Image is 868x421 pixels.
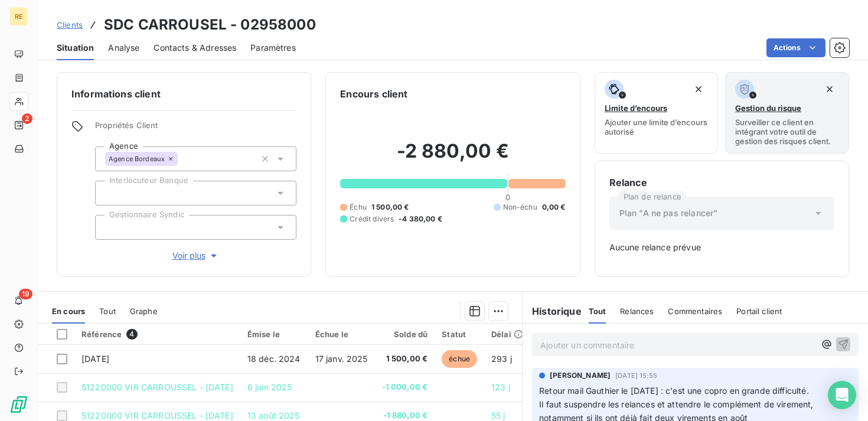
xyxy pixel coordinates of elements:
h6: Encours client [340,87,407,101]
span: Commentaires [668,306,722,316]
div: Échue le [315,329,368,339]
span: Limite d’encours [605,103,667,113]
div: Open Intercom Messenger [828,381,856,409]
span: -4 380,00 € [399,214,442,224]
span: Voir plus [172,250,220,262]
input: Ajouter une valeur [178,154,187,164]
span: 293 j [491,354,512,364]
span: [DATE] 15:55 [615,372,657,379]
span: Paramètres [250,42,296,54]
span: 2 [22,113,32,124]
span: 4 [126,329,137,340]
span: 51220000 VIR CARROUSSEL - [DATE] [81,382,233,392]
h3: SDC CARROUSEL - 02958000 [104,14,316,35]
span: échue [442,350,477,368]
button: Limite d’encoursAjouter une limite d’encours autorisé [595,72,719,154]
span: Surveiller ce client en intégrant votre outil de gestion des risques client. [735,118,839,146]
span: 1 500,00 € [382,353,428,365]
span: Relances [620,306,654,316]
h6: Informations client [71,87,296,101]
span: Échu [350,202,367,213]
div: Délai [491,329,523,339]
span: Tout [589,306,606,316]
span: 13 août 2025 [247,410,300,420]
span: 18 déc. 2024 [247,354,301,364]
span: Analyse [108,42,139,54]
span: Agence Bordeaux [109,155,165,162]
div: Émise le [247,329,301,339]
span: Gestion du risque [735,103,801,113]
span: Aucune relance prévue [609,241,834,253]
span: Tout [99,306,116,316]
h2: -2 880,00 € [340,139,565,175]
span: [PERSON_NAME] [550,370,611,381]
span: 0 [505,192,510,202]
span: Graphe [130,306,158,316]
span: Clients [57,20,83,30]
a: Clients [57,19,83,31]
span: 17 janv. 2025 [315,354,368,364]
span: Plan "A ne pas relancer" [619,207,718,219]
h6: Historique [523,304,582,318]
button: Actions [766,38,825,57]
span: -1 000,00 € [382,381,428,393]
span: Propriétés Client [95,120,296,137]
div: Statut [442,329,477,339]
button: Gestion du risqueSurveiller ce client en intégrant votre outil de gestion des risques client. [725,72,849,154]
img: Logo LeanPay [9,395,28,414]
h6: Relance [609,175,834,190]
span: 51220000 VIR CARROUSSEL - [DATE] [81,410,233,420]
span: 123 j [491,382,510,392]
span: Non-échu [503,202,537,213]
input: Ajouter une valeur [105,188,115,198]
span: Contacts & Adresses [154,42,236,54]
span: 6 juin 2025 [247,382,292,392]
input: Ajouter une valeur [105,222,115,233]
div: Référence [81,329,233,340]
span: En cours [52,306,85,316]
span: Crédit divers [350,214,394,224]
span: Ajouter une limite d’encours autorisé [605,118,709,136]
span: 55 j [491,410,505,420]
span: 19 [19,289,32,299]
span: Retour mail Gauthier le [DATE] : c'est une copro en grande difficulté. [539,386,809,396]
div: Solde dû [382,329,428,339]
div: RE [9,7,28,26]
span: [DATE] [81,354,109,364]
span: Situation [57,42,94,54]
span: 0,00 € [542,202,566,213]
span: 1 500,00 € [371,202,409,213]
span: Portail client [736,306,782,316]
button: Voir plus [95,249,296,262]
